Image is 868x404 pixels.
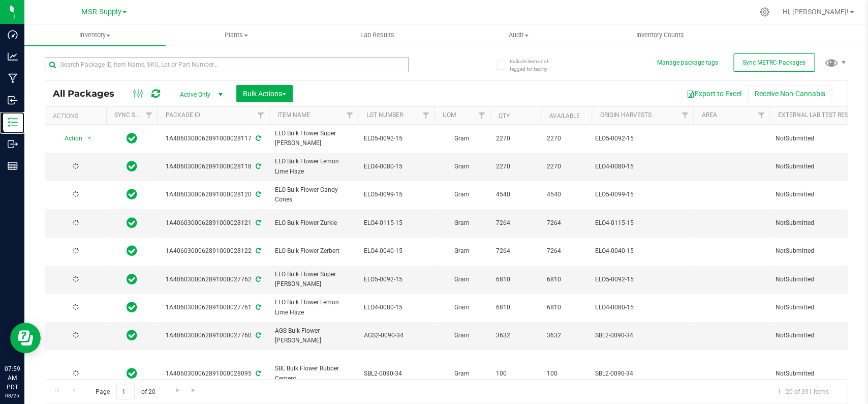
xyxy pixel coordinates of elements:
span: Sync from Compliance System [254,163,261,170]
span: NotSubmitted [776,275,865,284]
a: Area [701,111,717,119]
span: 2270 [547,134,585,143]
span: ELO Bulk Flower Super [PERSON_NAME] [275,129,352,148]
div: 1A4060300062891000028120 [156,190,270,199]
span: Sync from Compliance System [254,332,261,339]
span: 7264 [547,246,585,256]
span: In Sync [127,131,137,146]
span: Sync METRC Packages [742,59,805,66]
span: select [83,131,96,146]
div: 1A4060300062891000028121 [156,218,270,228]
span: 4540 [547,190,585,199]
span: NotSubmitted [776,162,865,171]
inline-svg: Inventory [8,117,18,127]
span: Lab Results [347,31,408,40]
span: 3632 [547,331,585,340]
span: ELO Bulk Flower Zerbert [275,246,352,256]
a: Filter [473,107,490,124]
span: 3632 [496,331,535,340]
span: Gram [440,331,484,340]
a: Inventory Counts [590,24,731,46]
span: Gram [440,218,484,228]
a: Lab Results [307,24,448,46]
a: Available [549,112,579,120]
span: Gram [440,369,484,379]
div: SBL2-0090-34 [595,331,690,340]
span: Gram [440,303,484,312]
a: Filter [753,107,769,124]
span: ELO4-0080-15 [364,303,428,312]
span: 6810 [496,303,535,312]
span: ELO5-0092-15 [364,275,428,284]
a: Package ID [165,111,200,119]
input: Search Package ID, Item Name, SKU, Lot or Part Number... [45,57,409,72]
a: Filter [140,107,157,124]
p: 07:59 AM PDT [5,364,20,392]
span: 6810 [496,275,535,284]
span: SBL Bulk Flower Rubber Cement [275,364,352,383]
inline-svg: Inbound [8,95,18,105]
div: Actions [53,112,102,120]
span: ELO Bulk Flower Zurkle [275,218,352,228]
span: Gram [440,190,484,199]
span: NotSubmitted [776,246,865,256]
span: ELO Bulk Flower Super [PERSON_NAME] [275,270,352,289]
a: Filter [341,107,358,124]
div: 1A4060300062891000027761 [156,303,270,312]
span: 6810 [547,303,585,312]
a: Audit [448,24,590,46]
span: NotSubmitted [776,190,865,199]
span: NotSubmitted [776,134,865,143]
span: 100 [496,369,535,379]
button: Bulk Actions [236,85,293,102]
span: Gram [440,134,484,143]
div: ELO4-0080-15 [595,162,690,171]
a: Filter [417,107,434,124]
div: 1A4060300062891000028122 [156,246,270,256]
span: NotSubmitted [776,331,865,340]
div: ELO4-0040-15 [595,246,690,256]
span: ELO4-0080-15 [364,162,428,171]
span: In Sync [127,244,137,258]
button: Export to Excel [680,85,748,102]
span: NotSubmitted [776,218,865,228]
div: ELO5-0092-15 [595,134,690,143]
button: Receive Non-Cannabis [748,85,832,102]
span: Sync from Compliance System [254,370,261,377]
span: ELO Bulk Flower Lemon Lime Haze [275,298,352,317]
span: 6810 [547,275,585,284]
div: 1A4060300062891000028117 [156,134,270,143]
a: UOM [442,111,455,119]
div: Manage settings [758,7,771,17]
span: ELO5-0092-15 [364,134,428,143]
span: In Sync [127,300,137,314]
inline-svg: Reports [8,161,18,171]
span: 4540 [496,190,535,199]
span: 100 [547,369,585,379]
span: 7264 [496,246,535,256]
span: In Sync [127,366,137,381]
span: Audit [449,31,589,40]
span: In Sync [127,272,137,286]
iframe: Resource center [10,323,41,353]
div: SBL2-0090-34 [595,369,690,379]
span: SBL2-0090-34 [364,369,428,379]
span: ELO Bulk Flower Lemon Lime Haze [275,157,352,176]
a: Go to the last page [187,384,201,397]
span: NotSubmitted [776,303,865,312]
span: Page of 20 [87,384,164,399]
div: ELO5-0099-15 [595,190,690,199]
span: Sync from Compliance System [254,135,261,142]
a: Plants [166,24,307,46]
a: Go to the next page [170,384,185,397]
a: Filter [252,107,269,124]
p: 08/25 [5,392,20,399]
span: Inventory [24,31,166,40]
span: Sync from Compliance System [254,219,261,226]
div: ELO4-0080-15 [595,303,690,312]
span: Gram [440,246,484,256]
span: Inventory Counts [623,31,698,40]
span: AGS2-0090-34 [364,331,428,340]
inline-svg: Outbound [8,139,18,149]
span: Sync from Compliance System [254,191,261,198]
